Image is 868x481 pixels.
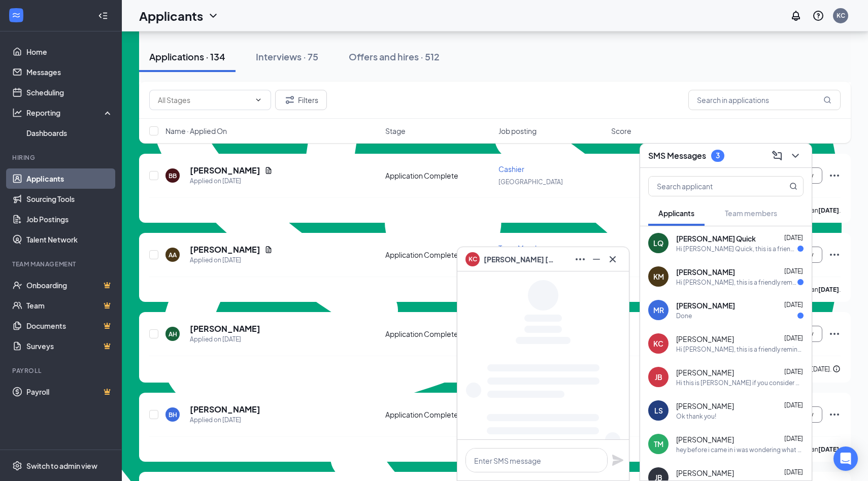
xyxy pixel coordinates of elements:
[169,171,177,180] div: BB
[653,305,664,315] div: MR
[676,334,734,344] span: [PERSON_NAME]
[837,11,845,20] div: KC
[26,295,113,316] a: TeamCrown
[771,150,783,162] svg: ComposeMessage
[26,168,113,189] a: Applicants
[12,461,22,471] svg: Settings
[676,345,804,354] div: Hi [PERSON_NAME], this is a friendly reminder. Your meeting with Chicken Salad [DEMOGRAPHIC_DATA]...
[12,108,22,118] svg: Analysis
[654,439,663,449] div: TM
[275,90,327,110] button: Filter Filters
[833,446,858,471] div: Open Intercom Messenger
[676,233,756,244] span: [PERSON_NAME] Quick
[26,229,113,250] a: Talent Network
[655,372,662,382] div: JB
[725,209,777,218] span: Team members
[653,338,663,349] div: KC
[654,405,663,416] div: LS
[676,245,797,253] div: Hi [PERSON_NAME] Quick, this is a friendly reminder. Your meeting with Chicken Salad [DEMOGRAPHIC...
[676,267,735,277] span: [PERSON_NAME]
[676,312,692,320] div: Done
[676,367,734,377] span: [PERSON_NAME]
[26,461,97,471] div: Switch to admin view
[190,334,260,345] div: Applied on [DATE]
[169,251,177,259] div: AA
[190,404,260,415] h5: [PERSON_NAME]
[676,445,804,454] div: hey before i came in i was wondering what the hiring age was?
[572,251,588,267] button: Ellipses
[385,170,492,181] div: Application Complete
[716,151,720,160] div: 3
[653,271,664,282] div: KM
[284,94,296,106] svg: Filter
[688,90,841,110] input: Search in applications
[12,366,111,375] div: Payroll
[649,177,769,196] input: Search applicant
[385,409,492,420] div: Application Complete
[169,330,177,338] div: AH
[207,10,219,22] svg: ChevronDown
[264,246,273,254] svg: Document
[190,255,273,265] div: Applied on [DATE]
[789,150,802,162] svg: ChevronDown
[158,94,250,106] input: All Stages
[26,382,113,402] a: PayrollCrown
[784,334,803,342] span: [DATE]
[190,244,260,255] h5: [PERSON_NAME]
[349,50,440,63] div: Offers and hires · 512
[823,96,831,104] svg: MagnifyingGlass
[676,434,734,444] span: [PERSON_NAME]
[653,238,663,248] div: LQ
[498,178,563,186] span: [GEOGRAPHIC_DATA]
[26,316,113,336] a: DocumentsCrown
[676,401,734,411] span: [PERSON_NAME]
[190,176,273,186] div: Applied on [DATE]
[385,250,492,260] div: Application Complete
[254,96,262,104] svg: ChevronDown
[190,323,260,334] h5: [PERSON_NAME]
[26,108,114,118] div: Reporting
[139,7,203,24] h1: Applicants
[784,401,803,409] span: [DATE]
[385,329,492,339] div: Application Complete
[818,207,839,214] b: [DATE]
[190,415,260,425] div: Applied on [DATE]
[676,412,716,421] div: Ok thank you!
[26,82,113,102] a: Scheduling
[828,328,841,340] svg: Ellipses
[98,11,108,21] svg: Collapse
[676,300,735,311] span: [PERSON_NAME]
[498,164,524,174] span: Cashier
[676,468,734,478] span: [PERSON_NAME]
[190,165,260,176] h5: [PERSON_NAME]
[498,126,537,136] span: Job posting
[832,365,841,373] svg: Info
[26,123,113,143] a: Dashboards
[256,50,318,63] div: Interviews · 75
[165,126,227,136] span: Name · Applied On
[26,42,113,62] a: Home
[818,286,839,293] b: [DATE]
[498,244,547,253] span: Team Member
[818,445,839,453] b: [DATE]
[769,148,785,164] button: ComposeMessage
[828,249,841,261] svg: Ellipses
[26,209,113,229] a: Job Postings
[784,368,803,375] span: [DATE]
[149,50,225,63] div: Applications · 134
[26,275,113,295] a: OnboardingCrown
[612,454,624,466] svg: Plane
[784,435,803,442] span: [DATE]
[828,408,841,421] svg: Ellipses
[12,153,111,162] div: Hiring
[588,251,605,267] button: Minimize
[169,410,177,419] div: BH
[605,251,621,267] button: Cross
[658,209,694,218] span: Applicants
[784,234,803,242] span: [DATE]
[26,189,113,209] a: Sourcing Tools
[590,253,603,265] svg: Minimize
[264,166,273,175] svg: Document
[574,253,586,265] svg: Ellipses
